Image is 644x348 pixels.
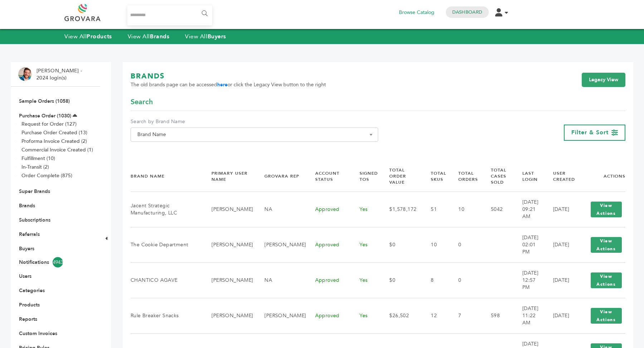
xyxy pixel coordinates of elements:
[513,161,544,192] th: Last Login
[21,146,93,153] a: Commercial Invoice Created (1)
[19,330,57,337] a: Custom Invoices
[131,298,203,333] td: Rule Breaker Snacks
[131,97,153,107] span: Search
[64,33,112,40] a: View AllProducts
[19,301,40,308] a: Products
[591,202,622,217] button: View Actions
[150,33,169,40] strong: Brands
[422,161,449,192] th: Total SKUs
[131,118,378,125] label: Search by Brand Name
[19,217,50,223] a: Subscriptions
[351,227,380,262] td: Yes
[591,237,622,253] button: View Actions
[128,33,170,40] a: View AllBrands
[380,227,422,262] td: $0
[380,298,422,333] td: $26,502
[19,98,70,105] a: Sample Orders (1058)
[513,262,544,298] td: [DATE] 12:57 PM
[306,161,351,192] th: Account Status
[591,272,622,288] button: View Actions
[571,129,609,136] span: Filter & Sort
[217,81,228,88] a: here
[19,273,31,280] a: Users
[131,81,326,88] span: The old brands page can be accessed or click the Legacy View button to the right
[21,172,72,179] a: Order Complete (875)
[399,9,434,16] a: Browse Catalog
[203,227,255,262] td: [PERSON_NAME]
[203,298,255,333] td: [PERSON_NAME]
[21,129,87,136] a: Purchase Order Created (13)
[452,9,482,15] a: Dashboard
[21,164,49,170] a: In-Transit (2)
[482,161,513,192] th: Total Cases Sold
[306,192,351,227] td: Approved
[544,227,578,262] td: [DATE]
[380,192,422,227] td: $1,578,172
[203,161,255,192] th: Primary User Name
[449,262,482,298] td: 0
[449,192,482,227] td: 10
[87,33,112,40] strong: Products
[351,298,380,333] td: Yes
[21,155,55,162] a: Fulfillment (10)
[135,130,374,140] span: Brand Name
[422,262,449,298] td: 8
[578,161,625,192] th: Actions
[513,192,544,227] td: [DATE] 09:21 AM
[19,257,92,267] a: Notifications4943
[203,262,255,298] td: [PERSON_NAME]
[203,192,255,227] td: [PERSON_NAME]
[544,161,578,192] th: User Created
[422,227,449,262] td: 10
[544,262,578,298] td: [DATE]
[513,298,544,333] td: [DATE] 11:22 AM
[208,33,226,40] strong: Buyers
[19,112,71,119] a: Purchase Order (1030)
[449,161,482,192] th: Total Orders
[306,262,351,298] td: Approved
[582,73,625,87] a: Legacy View
[131,161,203,192] th: Brand Name
[131,127,378,142] span: Brand Name
[19,245,34,252] a: Buyers
[591,308,622,324] button: View Actions
[482,192,513,227] td: 5042
[380,262,422,298] td: $0
[19,287,45,294] a: Categories
[351,161,380,192] th: Signed TOS
[380,161,422,192] th: Total Order Value
[255,262,306,298] td: NA
[449,298,482,333] td: 7
[513,227,544,262] td: [DATE] 02:01 PM
[19,202,35,209] a: Brands
[21,138,87,145] a: Proforma Invoice Created (2)
[19,231,40,238] a: Referrals
[544,192,578,227] td: [DATE]
[19,188,50,195] a: Super Brands
[131,262,203,298] td: CHANTICO AGAVE
[351,192,380,227] td: Yes
[544,298,578,333] td: [DATE]
[131,192,203,227] td: Jacent Strategic Manufacturing, LLC
[36,67,84,81] li: [PERSON_NAME] - 2024 login(s)
[255,161,306,192] th: Grovara Rep
[482,298,513,333] td: 598
[131,71,326,81] h1: BRANDS
[306,227,351,262] td: Approved
[21,121,77,127] a: Request for Order (127)
[53,257,63,267] span: 4943
[131,227,203,262] td: The Cookie Department
[422,298,449,333] td: 12
[255,227,306,262] td: [PERSON_NAME]
[255,192,306,227] td: NA
[351,262,380,298] td: Yes
[449,227,482,262] td: 0
[127,5,212,25] input: Search...
[19,316,37,323] a: Reports
[422,192,449,227] td: 51
[185,33,226,40] a: View AllBuyers
[255,298,306,333] td: [PERSON_NAME]
[306,298,351,333] td: Approved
